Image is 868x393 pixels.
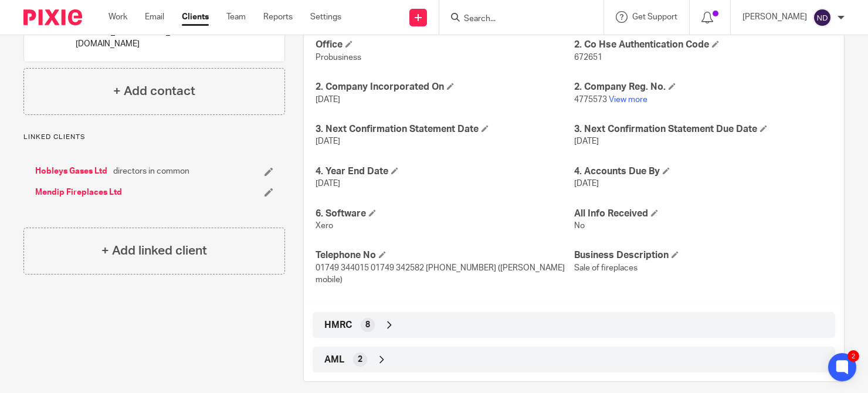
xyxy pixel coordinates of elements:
h4: 2. Company Reg. No. [574,81,832,93]
p: Linked clients [23,133,285,142]
span: directors in common [113,165,189,177]
span: 2 [358,354,362,365]
a: Mendip Fireplaces Ltd [35,187,122,198]
h4: Business Description [574,249,832,262]
span: [DATE] [316,96,340,104]
a: Hobleys Gases Ltd [35,165,107,177]
a: View more [609,96,647,104]
p: [PERSON_NAME][EMAIL_ADDRESS][DOMAIN_NAME] [76,26,242,50]
span: AML [324,354,344,366]
span: Probusiness [316,53,361,62]
h4: Telephone No [316,249,574,262]
h4: 3. Next Confirmation Statement Date [316,123,574,135]
h4: + Add linked client [101,242,207,260]
h4: 2. Company Incorporated On [316,81,574,93]
a: Work [108,11,127,23]
span: HMRC [324,319,352,331]
input: Search [463,14,568,25]
a: Reports [263,11,293,23]
span: Sale of fireplaces [574,264,638,272]
h4: Office [316,39,574,51]
span: Xero [316,222,333,230]
span: No [574,222,585,230]
span: 672651 [574,53,602,62]
h4: 6. Software [316,208,574,220]
h4: + Add contact [113,82,195,100]
a: Settings [310,11,341,23]
div: 2 [847,350,859,362]
span: [DATE] [574,179,599,188]
h4: 2. Co Hse Authentication Code [574,39,832,51]
a: Email [145,11,164,23]
a: Clients [182,11,209,23]
span: [DATE] [316,179,340,188]
h4: 4. Year End Date [316,165,574,178]
span: 8 [365,319,370,331]
h4: 4. Accounts Due By [574,165,832,178]
img: svg%3E [813,8,832,27]
h4: 3. Next Confirmation Statement Due Date [574,123,832,135]
img: Pixie [23,9,82,25]
span: 4775573 [574,96,607,104]
h4: All Info Received [574,208,832,220]
span: [DATE] [574,137,599,145]
span: [DATE] [316,137,340,145]
span: Get Support [632,13,677,21]
a: Team [226,11,246,23]
p: [PERSON_NAME] [742,11,807,23]
span: 01749 344015 01749 342582 [PHONE_NUMBER] ([PERSON_NAME] mobile) [316,264,565,284]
